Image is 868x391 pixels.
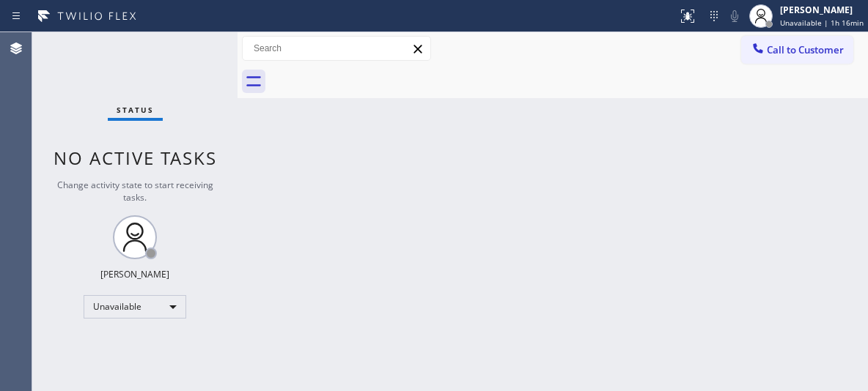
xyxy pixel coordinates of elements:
[780,18,864,28] span: Unavailable | 1h 16min
[57,179,213,204] span: Change activity state to start receiving tasks.
[84,295,186,319] div: Unavailable
[243,37,430,60] input: Search
[724,6,745,26] button: Mute
[741,36,853,64] button: Call to Customer
[54,146,217,170] span: No active tasks
[100,268,169,280] div: [PERSON_NAME]
[780,4,864,16] div: [PERSON_NAME]
[767,43,844,56] span: Call to Customer
[117,105,154,115] span: Status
